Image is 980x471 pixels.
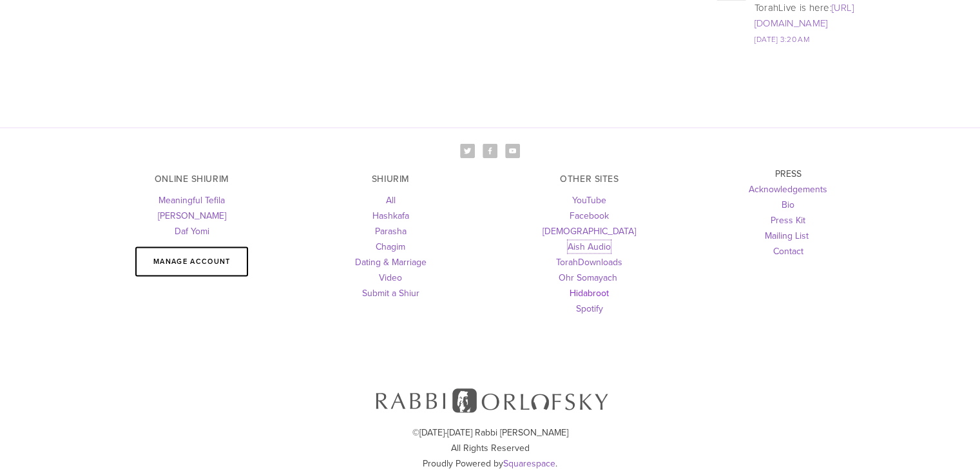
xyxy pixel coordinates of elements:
[158,209,226,222] a: [PERSON_NAME]
[104,174,281,185] h3: ONLINE SHIURIM
[501,174,678,185] h3: OTHER SITES
[771,214,805,226] a: Press Kit
[570,209,609,222] a: Facebook
[375,225,407,237] a: Parasha
[362,286,419,299] a: Submit a Shiur
[576,302,603,315] a: Spotify
[159,194,225,206] a: Meaningful Tefila
[135,246,248,276] a: Manage Account
[570,286,609,299] a: Hidabroot
[556,256,622,268] a: TorahDownloads
[754,34,809,45] a: [DATE] 3:20 AM
[386,194,396,206] a: All
[716,68,823,81] iframe: Twitter Follow Button
[572,194,606,206] a: YouTube
[503,457,555,470] a: Squarespace
[379,271,402,284] a: Video
[749,183,827,195] a: Acknowledgements
[355,256,427,268] a: Dating & Marriage
[568,240,611,253] a: Aish Audio
[175,225,209,237] a: Daf Yomi
[559,271,617,284] a: Ohr Somayach
[782,198,794,211] a: Bio
[543,225,636,237] a: [DEMOGRAPHIC_DATA]
[372,209,409,222] a: Hashkafa
[773,245,803,257] a: Contact
[765,229,809,242] a: Mailing List
[376,240,405,253] a: Chagim
[302,174,479,185] h3: SHIURIM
